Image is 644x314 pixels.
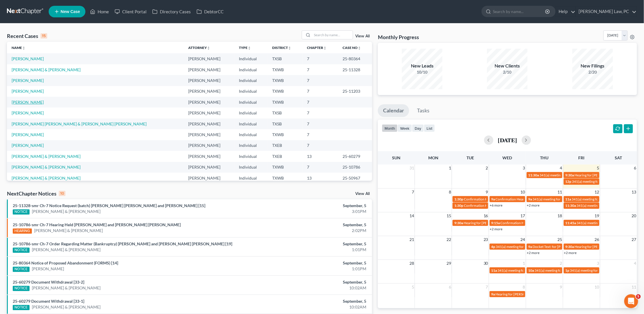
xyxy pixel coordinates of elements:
[572,63,613,69] div: New Filings
[496,244,552,249] span: 341(a) meeting for [PERSON_NAME]
[378,34,419,41] h3: Monthly Progress
[252,260,366,266] div: September, 5
[268,64,303,75] td: TXWB
[485,165,489,171] span: 2
[467,155,474,160] span: Tue
[12,154,80,159] a: [PERSON_NAME] & [PERSON_NAME]
[520,189,526,196] span: 10
[235,53,268,64] td: Individual
[448,189,452,196] span: 8
[485,189,489,196] span: 9
[184,129,234,140] td: [PERSON_NAME]
[239,45,251,50] a: Typeunfold_more
[491,244,495,249] span: 4p
[235,64,268,75] td: Individual
[496,197,562,201] span: Confirmation Hearing for [PERSON_NAME]
[268,86,303,97] td: TXWB
[483,212,489,219] span: 16
[615,155,622,160] span: Sat
[12,78,44,83] a: [PERSON_NAME]
[446,260,452,267] span: 29
[528,244,532,249] span: 9a
[303,173,338,183] td: 13
[13,286,30,291] div: NOTICE
[522,165,526,171] span: 3
[235,140,268,151] td: Individual
[528,173,539,177] span: 11:30a
[491,292,495,296] span: 9a
[454,203,463,208] span: 1:30p
[501,221,567,225] span: Confirmation Hearing for [PERSON_NAME]
[303,53,338,64] td: 7
[194,6,226,17] a: DebtorCC
[398,124,412,132] button: week
[566,179,572,184] span: 12p
[252,241,366,247] div: September, 5
[557,212,563,219] span: 18
[564,251,577,255] a: +2 more
[303,140,338,151] td: 7
[343,45,361,50] a: Case Nounfold_more
[594,189,600,196] span: 12
[188,45,210,50] a: Attorneyunfold_more
[559,260,563,267] span: 2
[496,292,572,296] span: Hearing for [PERSON_NAME] & [PERSON_NAME]
[13,267,30,272] div: NOTICE
[464,203,530,208] span: Confirmation Hearing for [PERSON_NAME]
[533,197,589,201] span: 341(a) meeting for [PERSON_NAME]
[303,162,338,173] td: 7
[382,124,398,132] button: month
[268,162,303,173] td: TXWB
[634,165,637,171] span: 6
[252,304,366,310] div: 10:02AM
[272,45,292,50] a: Districtunfold_more
[412,124,424,132] button: day
[409,212,415,219] span: 14
[556,6,575,17] a: Help
[235,162,268,173] td: Individual
[631,236,637,243] span: 27
[12,67,80,72] a: [PERSON_NAME] & [PERSON_NAME]
[527,251,540,255] a: +2 more
[268,129,303,140] td: TXWB
[490,203,503,207] a: +6 more
[402,69,442,75] div: 10/10
[61,10,80,14] span: New Case
[409,260,415,267] span: 28
[520,212,526,219] span: 17
[448,284,452,291] span: 6
[491,221,500,225] span: 9:15a
[498,137,517,143] h2: [DATE]
[13,248,30,253] div: NOTICE
[454,197,463,201] span: 1:30p
[303,107,338,118] td: 7
[355,192,370,196] a: View All
[268,75,303,86] td: TXWB
[483,260,489,267] span: 30
[235,86,268,97] td: Individual
[184,107,234,118] td: [PERSON_NAME]
[252,209,366,214] div: 3:01PM
[184,173,234,183] td: [PERSON_NAME]
[149,6,194,17] a: Directory Cases
[409,165,415,171] span: 31
[252,247,366,253] div: 1:01PM
[59,191,65,196] div: 10
[268,118,303,129] td: TXSB
[288,46,292,50] i: unfold_more
[557,189,563,196] span: 11
[303,97,338,107] td: 7
[303,75,338,86] td: 7
[13,241,232,246] a: 25-10786-smr Ch-7 Order Regarding Matter (Bankruptcy) [PERSON_NAME] and [PERSON_NAME] [PERSON_NAM...
[87,6,112,17] a: Home
[566,244,574,249] span: 9:30a
[572,179,628,184] span: 341(a) meeting for [PERSON_NAME]
[540,155,549,160] span: Thu
[577,221,633,225] span: 341(a) meeting for [PERSON_NAME]
[235,75,268,86] td: Individual
[522,260,526,267] span: 1
[448,165,452,171] span: 1
[411,189,415,196] span: 7
[303,64,338,75] td: 7
[12,121,147,126] a: [PERSON_NAME] [PERSON_NAME] & [PERSON_NAME] [PERSON_NAME]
